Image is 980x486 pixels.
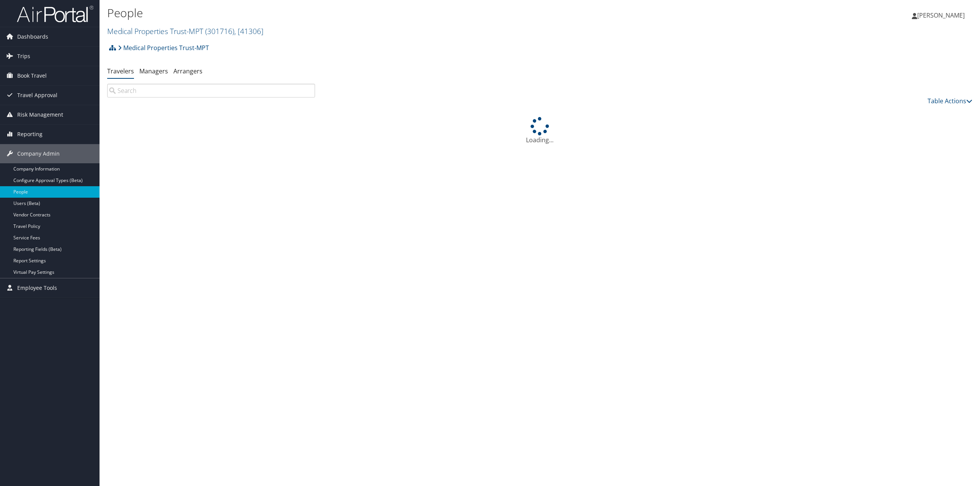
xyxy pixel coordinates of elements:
input: Search [107,84,315,98]
a: [PERSON_NAME] [912,4,972,27]
span: , [ 41306 ] [234,26,263,36]
a: Medical Properties Trust-MPT [107,26,263,36]
a: Arrangers [173,67,203,75]
span: Book Travel [17,66,47,85]
a: Medical Properties Trust-MPT [118,40,209,55]
span: Dashboards [17,27,48,46]
span: Employee Tools [17,278,57,297]
span: Reporting [17,125,42,144]
h1: People [107,5,684,21]
span: Trips [17,47,30,66]
a: Travelers [107,67,134,75]
span: Risk Management [17,105,63,124]
img: airportal-logo.png [17,5,93,23]
span: ( 301716 ) [205,26,234,36]
span: [PERSON_NAME] [917,11,965,20]
a: Managers [139,67,168,75]
a: Table Actions [928,97,972,105]
div: Loading... [107,117,972,145]
span: Company Admin [17,144,60,163]
span: Travel Approval [17,86,57,105]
